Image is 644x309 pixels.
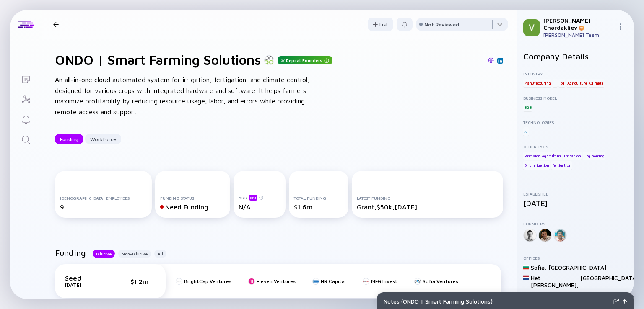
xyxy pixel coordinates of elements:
[414,278,458,284] a: Sofia Ventures
[523,103,532,111] div: B2B
[623,299,627,304] img: Open Notes
[423,278,458,284] div: Sofia Ventures
[357,196,498,201] div: Latest Funding
[312,278,346,284] a: HR Capital
[160,196,226,201] div: Funding Status
[523,19,540,36] img: Viktor Profile Picture
[424,21,459,28] div: Not Reviewed
[548,264,606,271] div: [GEOGRAPHIC_DATA]
[523,144,627,149] div: Other Tags
[566,79,588,87] div: Agriculture
[278,56,332,64] div: Repeat Founders
[363,278,397,284] a: MFG Invest
[543,17,614,31] div: [PERSON_NAME] Chardakliev
[10,109,42,129] a: Reminders
[371,278,397,284] div: MFG Invest
[551,161,572,170] div: Fertigation
[249,195,257,201] div: beta
[55,75,323,117] div: An all-in-one cloud automated system for irrigation, fertigation, and climate control, designed f...
[580,274,638,288] div: [GEOGRAPHIC_DATA]
[553,79,558,87] div: IT
[583,152,605,160] div: Engineering
[523,95,627,100] div: Business Model
[523,152,562,160] div: Precision Agriculture
[118,250,151,258] button: Non-Dilutive
[65,274,107,282] div: Seed
[613,299,619,304] img: Expand Notes
[60,203,147,211] div: 9
[523,191,627,196] div: Established
[321,278,346,284] div: HR Capital
[543,32,614,38] div: [PERSON_NAME] Team
[523,199,627,208] div: [DATE]
[93,250,115,258] button: Dilutive
[294,203,343,211] div: $1.6m
[154,250,166,258] button: All
[498,59,502,63] img: ONDO | Smart Farming Solutions Linkedin Page
[85,133,121,146] div: Workforce
[523,264,529,270] img: Bulgaria Flag
[55,134,83,144] button: Funding
[531,264,547,271] div: Sofia ,
[523,51,627,61] h2: Company Details
[563,152,582,160] div: Irrigation
[523,71,627,76] div: Industry
[488,57,494,63] img: ONDO | Smart Farming Solutions Website
[239,194,280,201] div: ARR
[176,278,231,284] a: BrightCap Ventures
[368,18,393,31] div: List
[55,52,261,68] h1: ONDO | Smart Farming Solutions
[55,248,86,257] h2: Funding
[523,79,551,87] div: Manufacturing
[248,278,296,284] a: Eleven Ventures
[589,79,604,87] div: Climate
[523,275,529,281] img: Netherlands Flag
[10,69,42,89] a: Lists
[368,18,393,31] button: List
[10,89,42,109] a: Investor Map
[184,278,231,284] div: BrightCap Ventures
[523,221,627,226] div: Founders
[531,274,579,288] div: Het [PERSON_NAME] ,
[523,120,627,125] div: Technologies
[55,133,83,146] div: Funding
[130,278,156,285] div: $1.2m
[531,292,591,299] div: [GEOGRAPHIC_DATA] ,
[65,282,107,288] div: [DATE]
[257,278,296,284] div: Eleven Ventures
[523,127,529,136] div: AI
[384,298,610,305] div: Notes ( ONDO | Smart Farming Solutions )
[60,196,147,201] div: [DEMOGRAPHIC_DATA] Employees
[160,203,226,211] div: Need Funding
[558,79,565,87] div: IoT
[523,255,627,260] div: Offices
[617,23,624,30] img: Menu
[10,129,42,149] a: Search
[523,161,550,170] div: Drip Irrigation
[294,196,343,201] div: Total Funding
[85,134,121,144] button: Workforce
[239,203,280,211] div: N/A
[357,203,498,211] div: Grant, $50k, [DATE]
